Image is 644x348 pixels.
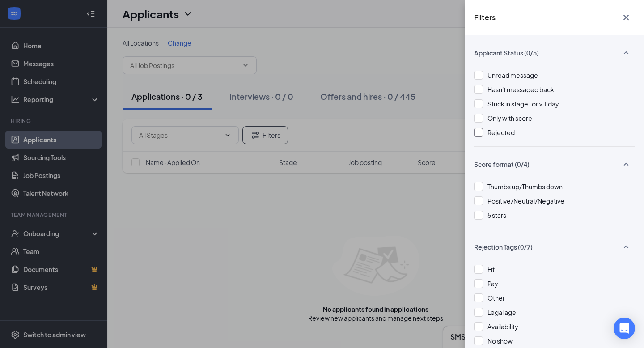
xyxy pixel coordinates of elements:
[614,318,635,339] div: Open Intercom Messenger
[617,44,635,61] button: SmallChevronUp
[621,47,631,58] svg: SmallChevronUp
[487,280,498,288] span: Pay
[474,48,539,57] span: Applicant Status (0/5)
[487,211,506,219] span: 5 stars
[487,182,563,191] span: Thumbs up/Thumbs down
[487,308,516,316] span: Legal age
[487,265,495,273] span: Fit
[617,156,635,173] button: SmallChevronUp
[487,197,564,205] span: Positive/Neutral/Negative
[487,71,538,79] span: Unread message
[487,100,559,108] span: Stuck in stage for > 1 day
[474,242,533,251] span: Rejection Tags (0/7)
[487,337,513,345] span: No show
[487,294,505,302] span: Other
[487,114,532,122] span: Only with score
[474,160,530,169] span: Score format (0/4)
[487,128,515,136] span: Rejected
[617,9,635,26] button: Cross
[474,13,496,22] h5: Filters
[621,159,631,170] svg: SmallChevronUp
[621,242,631,252] svg: SmallChevronUp
[617,238,635,255] button: SmallChevronUp
[621,12,631,23] svg: Cross
[487,85,554,93] span: Hasn't messaged back
[487,323,518,331] span: Availability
